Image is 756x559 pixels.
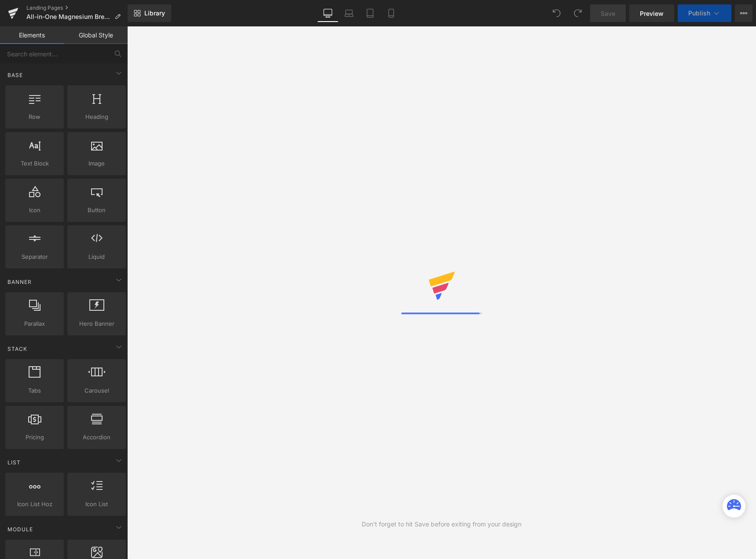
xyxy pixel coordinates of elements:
span: Save [601,9,615,18]
span: Text Block [8,159,61,168]
a: Global Style [64,26,128,44]
span: Accordion [70,433,123,442]
span: List [7,458,22,467]
span: Image [70,159,123,168]
span: Icon List [70,500,123,509]
a: Desktop [317,4,338,22]
span: Row [8,112,61,121]
button: Undo [548,4,565,22]
button: Publish [678,4,731,22]
span: Pricing [8,433,61,442]
a: New Library [128,4,171,22]
span: Module [7,525,34,533]
a: Preview [629,4,674,22]
span: Preview [640,9,664,18]
span: Button [70,206,123,215]
span: Publish [688,10,710,17]
span: Separator [8,252,61,261]
span: Base [7,71,24,79]
span: Carousel [70,386,123,395]
span: Liquid [70,252,123,261]
a: Landing Pages [26,4,128,11]
a: Tablet [360,4,381,22]
span: Stack [7,345,28,353]
button: Redo [569,4,587,22]
div: Don't forget to hit Save before exiting from your design [362,519,521,529]
a: Laptop [338,4,360,22]
span: Hero Banner [70,319,123,328]
span: Banner [7,278,33,286]
span: Heading [70,112,123,121]
span: Parallax [8,319,61,328]
button: More [735,4,752,22]
span: Icon List Hoz [8,500,61,509]
a: Mobile [381,4,402,22]
span: All-in-One Magnesium Breakthrough™️ Reset [26,13,111,20]
span: Library [144,9,165,17]
span: Tabs [8,386,61,395]
span: Icon [8,206,61,215]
